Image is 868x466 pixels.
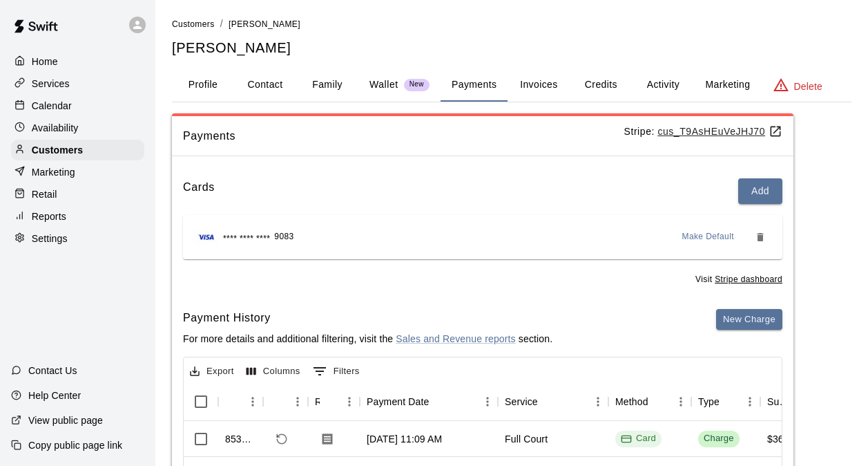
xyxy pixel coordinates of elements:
[320,392,339,411] button: Sort
[186,361,238,382] button: Export
[11,140,144,160] div: Customers
[621,432,656,445] div: Card
[32,121,79,135] p: Availability
[740,391,760,412] button: Menu
[315,382,320,421] div: Receipt
[315,427,340,451] button: Download Receipt
[632,68,694,102] button: Activity
[498,382,608,421] div: Service
[172,19,215,29] span: Customers
[28,438,122,452] p: Copy public page link
[183,309,552,327] h6: Payment History
[11,95,144,116] a: Calendar
[11,51,144,72] a: Home
[396,333,515,344] a: Sales and Revenue reports
[441,68,508,102] button: Payments
[430,392,449,411] button: Sort
[287,391,308,412] button: Menu
[369,77,398,92] p: Wallet
[11,162,144,183] a: Marketing
[234,68,296,102] button: Contact
[695,273,782,287] span: Visit
[11,118,144,138] a: Availability
[767,432,803,446] div: $360.00
[588,391,608,412] button: Menu
[715,274,782,284] a: Stripe dashboard
[229,19,300,29] span: [PERSON_NAME]
[648,392,668,411] button: Sort
[225,432,256,446] div: 853059
[704,432,734,445] div: Charge
[183,332,552,346] p: For more details and additional filtering, visit the section.
[172,18,215,29] a: Customers
[183,178,215,204] h6: Cards
[570,68,632,102] button: Credits
[360,382,498,421] div: Payment Date
[32,55,58,68] p: Home
[270,427,293,451] span: Refund payment
[698,382,720,421] div: Type
[242,391,263,412] button: Menu
[508,68,570,102] button: Invoices
[28,364,77,378] p: Contact Us
[367,382,430,421] div: Payment Date
[716,309,782,330] button: New Charge
[677,226,740,248] button: Make Default
[11,184,144,205] a: Retail
[657,126,782,137] a: cus_T9AsHEuVeJHJ70
[308,382,360,421] div: Receipt
[32,99,72,113] p: Calendar
[794,80,822,93] p: Delete
[172,68,851,102] div: basic tabs example
[404,80,430,89] span: New
[671,391,691,412] button: Menu
[11,228,144,249] a: Settings
[624,124,782,139] p: Stripe:
[738,178,782,204] button: Add
[11,73,144,94] a: Services
[28,389,81,402] p: Help Center
[309,360,363,382] button: Show filters
[32,143,83,157] p: Customers
[32,187,57,201] p: Retail
[296,68,358,102] button: Family
[720,392,739,411] button: Sort
[11,206,144,227] a: Reports
[270,392,289,411] button: Sort
[691,382,760,421] div: Type
[183,127,624,145] span: Payments
[32,165,75,179] p: Marketing
[172,68,234,102] button: Profile
[615,382,648,421] div: Method
[32,77,70,91] p: Services
[220,17,223,31] li: /
[505,382,538,421] div: Service
[339,391,360,412] button: Menu
[194,230,219,244] img: Credit card brand logo
[243,361,304,382] button: Select columns
[477,391,498,412] button: Menu
[274,230,293,244] span: 9083
[682,230,735,244] span: Make Default
[767,382,789,421] div: Subtotal
[28,413,103,427] p: View public page
[367,432,442,446] div: Oct 3, 2025, 11:09 AM
[32,232,68,245] p: Settings
[225,392,244,411] button: Sort
[749,226,771,248] button: Remove
[172,39,851,57] h5: [PERSON_NAME]
[32,209,66,223] p: Reports
[505,432,548,446] div: Full Court
[608,382,691,421] div: Method
[218,382,263,421] div: Id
